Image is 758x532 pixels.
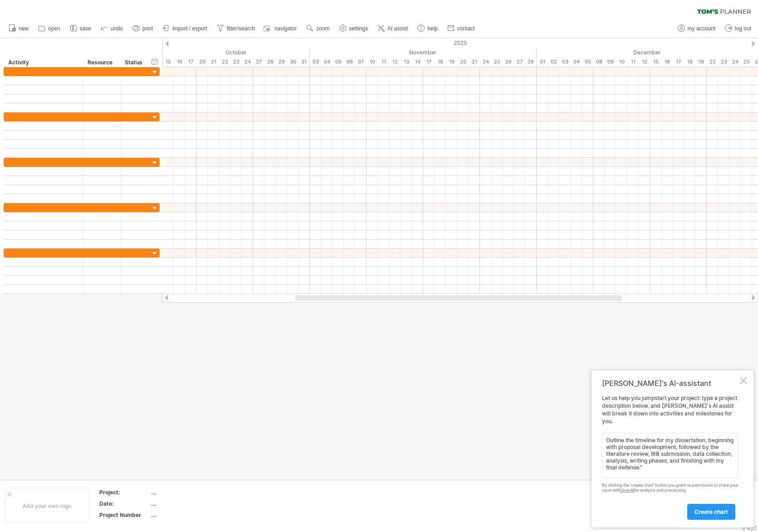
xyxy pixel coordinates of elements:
div: Wednesday, 5 November 2025 [333,57,344,67]
a: import / export [160,23,210,34]
a: zoom [304,23,332,34]
div: October 2025 [49,48,310,57]
span: open [48,25,60,32]
span: contact [457,25,475,32]
span: help [427,25,438,32]
a: open [36,23,63,34]
div: Tuesday, 4 November 2025 [321,57,333,67]
a: my account [675,23,718,34]
div: Tuesday, 9 December 2025 [605,57,616,67]
a: settings [337,23,371,34]
div: Monday, 20 October 2025 [196,57,208,67]
div: Let us help you jumpstart your project: type a project description below, and [PERSON_NAME]'s AI ... [602,395,738,519]
div: Wednesday, 26 November 2025 [503,57,514,67]
span: import / export [172,25,207,32]
div: Status [125,58,145,67]
div: Tuesday, 21 October 2025 [208,57,219,67]
div: Monday, 8 December 2025 [593,57,605,67]
span: filter/search [227,25,255,32]
div: Friday, 21 November 2025 [469,57,480,67]
div: Friday, 7 November 2025 [355,57,367,67]
div: Thursday, 20 November 2025 [457,57,469,67]
div: Friday, 14 November 2025 [412,57,423,67]
span: create chart [694,508,728,515]
div: By clicking the 'create chart' button you grant us permission to share your input with for analys... [602,483,738,493]
div: Tuesday, 2 December 2025 [548,57,559,67]
div: Thursday, 13 November 2025 [401,57,412,67]
div: Thursday, 27 November 2025 [514,57,525,67]
span: navigator [274,25,297,32]
div: Wednesday, 10 December 2025 [616,57,627,67]
div: Wednesday, 19 November 2025 [446,57,457,67]
a: filter/search [215,23,258,34]
div: [PERSON_NAME]'s AI-assistant [602,379,738,388]
div: .... [151,500,227,508]
a: OpenAI [620,488,634,493]
a: new [6,23,31,34]
div: Tuesday, 11 November 2025 [378,57,389,67]
div: Tuesday, 25 November 2025 [491,57,503,67]
div: Thursday, 25 December 2025 [741,57,752,67]
span: log out [735,25,751,32]
div: Monday, 3 November 2025 [310,57,321,67]
span: save [80,25,91,32]
a: AI assist [375,23,411,34]
div: Wednesday, 15 October 2025 [162,57,174,67]
div: Wednesday, 12 November 2025 [389,57,401,67]
a: undo [98,23,126,34]
a: save [68,23,94,34]
div: Resource [88,58,115,67]
div: Friday, 17 October 2025 [185,57,196,67]
div: Thursday, 30 October 2025 [287,57,298,67]
div: Friday, 24 October 2025 [242,57,253,67]
span: new [19,25,29,32]
div: Tuesday, 28 October 2025 [264,57,276,67]
div: Thursday, 18 December 2025 [684,57,695,67]
div: .... [151,488,227,496]
div: Add your own logo [5,489,89,523]
div: Wednesday, 22 October 2025 [219,57,230,67]
div: Thursday, 16 October 2025 [174,57,185,67]
div: Monday, 1 December 2025 [537,57,548,67]
a: create chart [687,504,735,520]
div: Project Number [99,511,149,519]
div: Monday, 22 December 2025 [707,57,718,67]
div: Friday, 31 October 2025 [298,57,310,67]
span: AI assist [387,25,408,32]
div: Wednesday, 3 December 2025 [559,57,571,67]
div: Thursday, 11 December 2025 [627,57,639,67]
div: Friday, 5 December 2025 [582,57,593,67]
div: Monday, 15 December 2025 [650,57,661,67]
div: November 2025 [310,48,537,57]
div: Wednesday, 24 December 2025 [729,57,741,67]
div: Friday, 19 December 2025 [695,57,707,67]
div: .... [151,511,227,519]
span: print [142,25,153,32]
span: settings [349,25,368,32]
span: zoom [316,25,329,32]
div: Tuesday, 18 November 2025 [435,57,446,67]
div: Tuesday, 23 December 2025 [718,57,729,67]
a: help [415,23,440,34]
div: Project: [99,488,149,496]
span: undo [111,25,123,32]
div: Monday, 24 November 2025 [480,57,491,67]
div: Friday, 28 November 2025 [525,57,537,67]
a: contact [445,23,478,34]
div: Thursday, 23 October 2025 [230,57,242,67]
div: Monday, 10 November 2025 [367,57,378,67]
div: Friday, 12 December 2025 [639,57,650,67]
div: Wednesday, 29 October 2025 [276,57,287,67]
div: Activity [8,58,78,67]
div: Thursday, 6 November 2025 [344,57,355,67]
div: Thursday, 4 December 2025 [571,57,582,67]
div: Date: [99,500,149,508]
div: Monday, 27 October 2025 [253,57,264,67]
div: Wednesday, 17 December 2025 [673,57,684,67]
div: Monday, 17 November 2025 [423,57,435,67]
a: log out [723,23,754,34]
span: my account [688,25,715,32]
div: Tuesday, 16 December 2025 [661,57,673,67]
div: v 422 [742,525,757,532]
a: print [130,23,156,34]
